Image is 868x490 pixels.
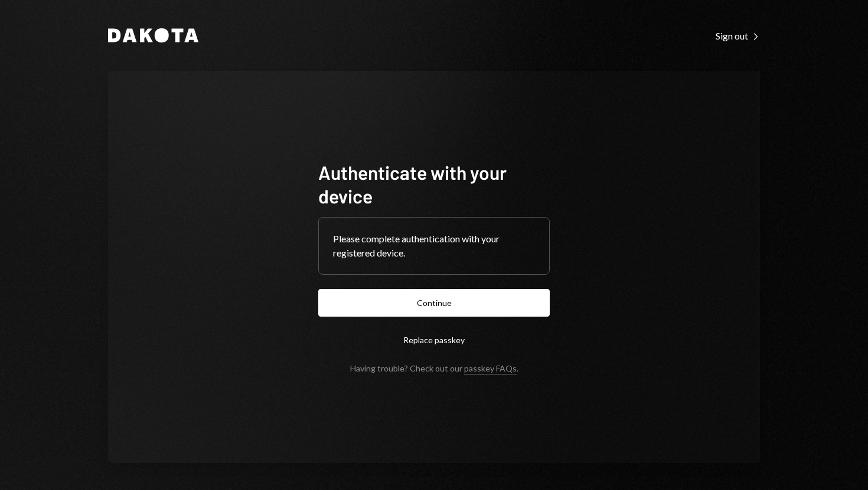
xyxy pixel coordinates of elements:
[716,30,760,42] div: Sign out
[716,29,760,42] a: Sign out
[318,160,550,208] h1: Authenticate with your device
[464,363,517,374] a: passkey FAQs
[350,363,518,373] div: Having trouble? Check out our .
[318,326,550,354] button: Replace passkey
[333,232,535,260] div: Please complete authentication with your registered device.
[318,289,550,317] button: Continue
